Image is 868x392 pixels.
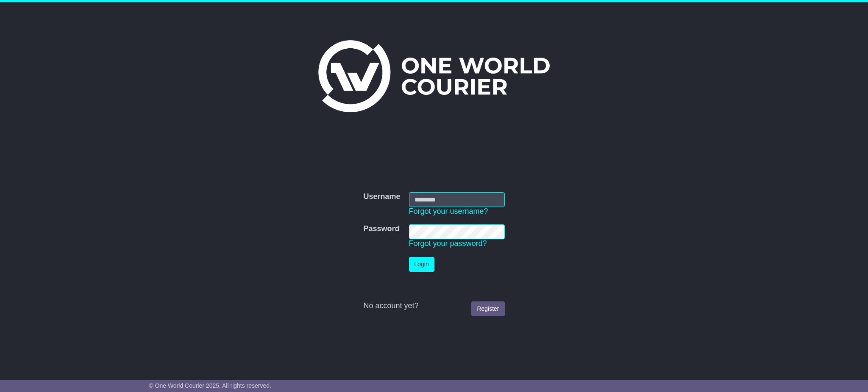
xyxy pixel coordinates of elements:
[409,257,434,272] button: Login
[409,207,488,215] a: Forgot your username?
[363,192,400,202] label: Username
[318,40,550,112] img: One World
[409,239,487,248] a: Forgot your password?
[471,301,504,316] a: Register
[363,301,504,311] div: No account yet?
[149,382,271,389] span: © One World Courier 2025. All rights reserved.
[363,224,399,234] label: Password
